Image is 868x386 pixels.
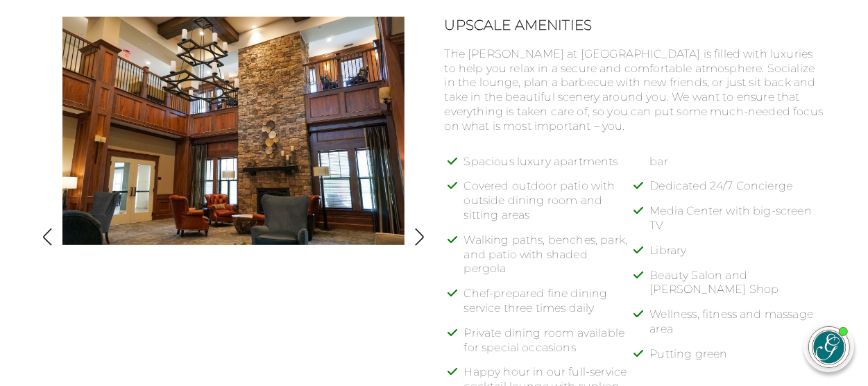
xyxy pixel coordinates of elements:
[464,287,639,326] li: Chef-prepared fine dining service three times daily
[410,228,429,246] img: Show next
[464,233,639,287] li: Walking paths, benches, park, and patio with shaded pergola
[410,228,429,249] button: Show next
[445,17,825,33] h2: Upscale Amenities
[464,155,639,180] li: Spacious luxury apartments
[464,326,639,366] li: Private dining room available for special occasions
[593,14,854,308] iframe: iframe
[809,327,849,367] img: avatar
[649,347,824,372] li: Putting green
[649,308,824,347] li: Wellness, fitness and massage area
[464,179,639,233] li: Covered outdoor patio with outside dining room and sitting areas
[445,47,825,134] p: The [PERSON_NAME] at [GEOGRAPHIC_DATA] is filled with luxuries to help you relax in a secure and ...
[38,228,57,246] img: Show previous
[38,228,57,249] button: Show previous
